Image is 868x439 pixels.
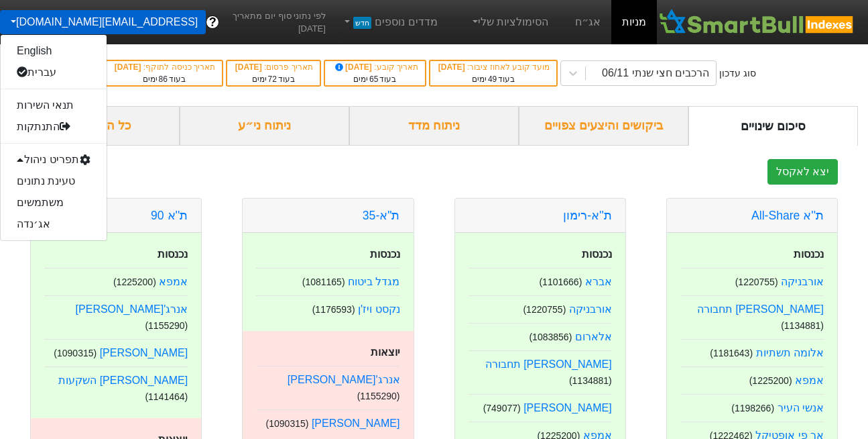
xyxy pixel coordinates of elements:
[1,213,107,235] a: אג׳נדה
[485,358,612,370] a: [PERSON_NAME] תחבורה
[332,61,418,73] div: תאריך קובע :
[159,276,188,287] a: אמפא
[756,347,824,358] a: אלומה תשתיות
[688,106,858,146] div: סיכום שינויים
[358,303,400,315] a: נקסט ויז'ן
[1,62,107,83] a: עברית
[523,304,566,315] small: ( 1220755 )
[539,277,582,287] small: ( 1101666 )
[1,170,107,192] a: טעינת נתונים
[302,277,345,287] small: ( 1081165 )
[1,95,107,116] a: תנאי השירות
[151,209,188,222] a: ת''א 90
[113,61,215,73] div: תאריך כניסה לתוקף :
[1,192,107,213] a: משתמשים
[288,374,400,385] a: אנרג'[PERSON_NAME]
[464,9,554,36] a: הסימולציות שלי
[336,9,443,36] a: מדדים נוספיםחדש
[778,402,824,413] a: אנשי העיר
[234,73,313,85] div: בעוד ימים
[1,149,107,170] div: תפריט ניהול
[519,106,688,146] div: ביקושים והיצעים צפויים
[363,209,400,222] a: ת"א-35
[58,375,188,386] a: [PERSON_NAME] השקעות
[719,66,756,81] div: סוג עדכון
[312,418,400,429] a: [PERSON_NAME]
[437,73,550,85] div: בעוד ימים
[569,303,612,315] a: אורבניקה
[357,391,400,401] small: ( 1155290 )
[349,106,519,146] div: ניתוח מדד
[369,75,378,84] span: 65
[268,75,277,84] span: 72
[180,106,349,146] div: ניתוח ני״ע
[353,17,371,29] span: חדש
[76,303,188,315] a: אנרג'[PERSON_NAME]
[370,248,400,260] strong: נכנסות
[795,375,824,386] a: אמפא
[332,73,418,85] div: בעוד ימים
[371,346,400,358] strong: יוצאות
[437,61,550,73] div: מועד קובע לאחוז ציבור :
[582,248,612,260] strong: נכנסות
[159,75,168,84] span: 86
[145,320,188,331] small: ( 1155290 )
[735,277,778,287] small: ( 1220755 )
[794,248,824,260] strong: נכנסות
[585,276,612,287] a: אברא
[1,116,107,138] a: התנתקות
[266,418,309,429] small: ( 1090315 )
[529,332,572,342] small: ( 1083856 )
[731,403,774,413] small: ( 1198266 )
[312,304,355,315] small: ( 1176593 )
[483,403,521,413] small: ( 749077 )
[235,62,264,72] span: [DATE]
[234,61,313,73] div: תאריך פרסום :
[158,248,188,260] strong: נכנסות
[751,209,824,222] a: ת''א All-Share
[602,65,709,81] div: הרכבים חצי שנתי 06/11
[563,209,612,222] a: ת''א-רימון
[333,62,375,72] span: [DATE]
[438,62,467,72] span: [DATE]
[145,391,188,402] small: ( 1141464 )
[569,375,612,386] small: ( 1134881 )
[100,347,188,358] a: [PERSON_NAME]
[1,40,107,62] a: English
[115,62,143,72] span: [DATE]
[488,75,497,84] span: 49
[575,331,612,342] a: אלארום
[348,276,399,287] a: מגדל ביטוח
[697,303,824,315] a: [PERSON_NAME] תחבורה
[749,375,792,386] small: ( 1225200 )
[767,159,838,185] button: יצא לאקסל
[113,73,215,85] div: בעוד ימים
[781,276,824,287] a: אורבניקה
[209,13,216,32] span: ?
[54,348,97,358] small: ( 1090315 )
[227,9,326,36] span: לפי נתוני סוף יום מתאריך [DATE]
[781,320,824,331] small: ( 1134881 )
[113,277,156,287] small: ( 1225200 )
[710,348,753,358] small: ( 1181643 )
[523,402,612,413] a: [PERSON_NAME]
